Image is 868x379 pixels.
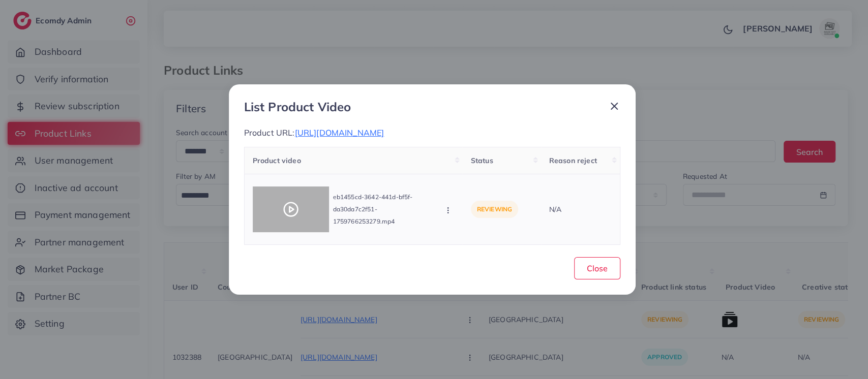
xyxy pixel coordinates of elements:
p: N/A [549,203,612,215]
span: Product video [253,156,301,165]
p: reviewing [471,201,518,218]
span: Reason reject [549,156,597,165]
span: Close [587,263,608,273]
span: [URL][DOMAIN_NAME] [294,128,384,138]
p: Product URL: [244,127,620,139]
p: eb1455cd-3642-441d-bf5f-da30da7c2f51-1759766253279.mp4 [333,191,435,228]
button: Close [574,257,620,279]
span: Status [471,156,493,165]
h3: List Product Video [244,100,351,114]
